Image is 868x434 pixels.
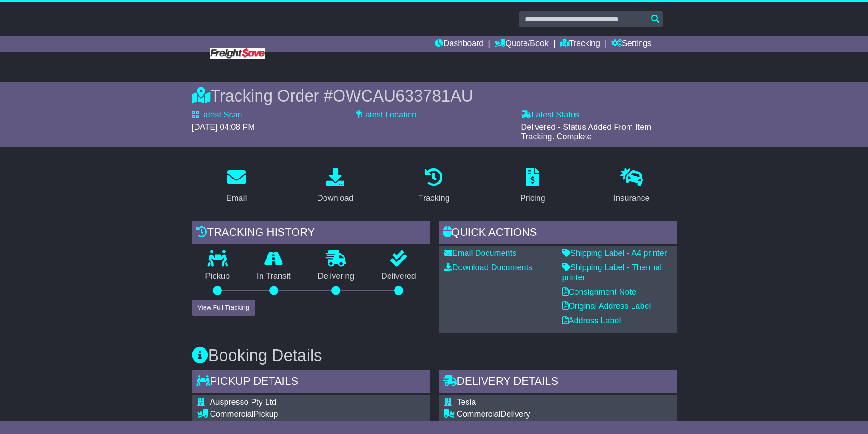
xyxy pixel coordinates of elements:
[368,271,430,281] p: Delivered
[333,87,473,105] span: OWCAU633781AU
[192,123,255,132] span: [DATE] 04:08 PM
[192,221,430,246] div: Tracking history
[192,110,242,120] label: Latest Scan
[220,165,252,208] a: Email
[226,192,247,204] div: Email
[562,301,651,311] a: Original Address Label
[608,165,656,208] a: Insurance
[457,409,501,419] span: Commercial
[412,165,455,208] a: Tracking
[521,123,651,142] span: Delivered - Status Added From Item Tracking. Complete
[562,249,667,258] a: Shipping Label - A4 printer
[495,36,549,52] a: Quote/Book
[311,165,360,208] a: Download
[457,409,663,419] div: Delivery
[192,370,430,395] div: Pickup Details
[562,287,637,296] a: Consignment Note
[210,48,265,59] img: Freight Save
[562,263,662,282] a: Shipping Label - Thermal printer
[192,347,677,365] h3: Booking Details
[210,398,277,407] span: Auspresso Pty Ltd
[439,221,677,246] div: Quick Actions
[210,409,254,419] span: Commercial
[514,165,551,208] a: Pricing
[192,86,677,106] div: Tracking Order #
[611,36,652,52] a: Settings
[356,110,416,120] label: Latest Location
[317,192,354,204] div: Download
[439,370,677,395] div: Delivery Details
[192,300,255,316] button: View Full Tracking
[243,271,304,281] p: In Transit
[562,316,621,325] a: Address Label
[444,263,533,272] a: Download Documents
[418,192,449,204] div: Tracking
[304,271,368,281] p: Delivering
[192,271,244,281] p: Pickup
[457,398,476,407] span: Tesla
[614,192,650,204] div: Insurance
[210,409,424,419] div: Pickup
[560,36,600,52] a: Tracking
[520,192,545,204] div: Pricing
[521,110,579,120] label: Latest Status
[435,36,483,52] a: Dashboard
[444,249,517,258] a: Email Documents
